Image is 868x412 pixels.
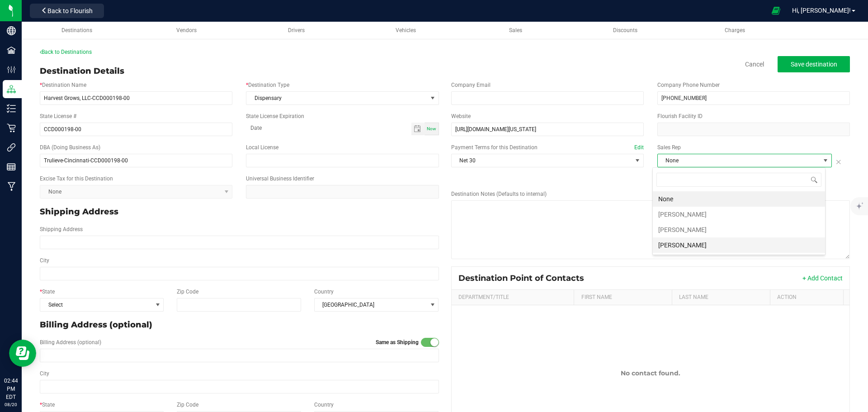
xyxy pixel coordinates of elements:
label: State [40,288,55,296]
label: City [40,369,49,378]
button: + Add Contact [802,274,843,283]
span: Back to Flourish [47,7,93,14]
li: [PERSON_NAME] [653,222,825,237]
a: Back to Destinations [40,49,92,55]
li: [PERSON_NAME] [653,237,825,253]
p: Billing Address (optional) [40,319,439,331]
a: Cancel [745,60,764,69]
label: Website [451,112,471,120]
a: Edit [634,144,644,151]
label: Payment Terms for this Destination [451,143,644,152]
label: Sales Rep [657,143,681,152]
span: Toggle calendar [411,123,425,135]
label: Destination Name [40,81,86,89]
span: Drivers [288,27,305,33]
span: Dispensary [246,92,427,104]
span: Save destination [791,61,837,68]
span: Sales [509,27,522,33]
label: State [40,401,55,409]
label: Company Phone Number [657,81,720,89]
label: Local License [246,143,278,152]
li: None [653,191,825,207]
inline-svg: Distribution [7,85,16,94]
input: (123) 456-7890 [657,91,850,105]
inline-svg: Manufacturing [7,182,16,191]
label: Flourish Facility ID [657,112,703,120]
inline-svg: Retail [7,123,16,133]
span: Destinations [61,27,92,33]
th: Last Name [672,290,770,305]
button: Save destination [778,56,850,72]
label: Destination Notes (Defaults to internal) [451,190,547,198]
label: Country [314,288,334,296]
span: [GEOGRAPHIC_DATA] [315,298,427,311]
div: Destination Point of Contacts [458,273,591,283]
label: DBA (Doing Business As) [40,143,100,152]
p: Shipping Address [40,206,439,218]
span: Select [40,298,152,311]
span: Vehicles [396,27,416,33]
iframe: Resource center [9,340,36,367]
th: Department/Title [452,290,574,305]
label: Zip Code [177,401,198,409]
label: State License # [40,112,76,120]
span: Vendors [176,27,197,33]
inline-svg: Integrations [7,143,16,152]
label: Billing Address (optional) [40,338,101,346]
label: State License Expiration [246,112,304,120]
div: Destination Details [40,65,124,77]
label: Universal Business Identifier [246,175,314,183]
span: Hi, [PERSON_NAME]! [792,7,851,14]
inline-svg: Facilities [7,46,16,55]
span: Now [427,126,436,131]
span: Net 30 [452,154,632,167]
label: City [40,256,49,265]
input: Date [246,123,411,134]
label: Zip Code [177,288,198,296]
span: Open Ecommerce Menu [766,2,786,19]
label: Destination Type [246,81,289,89]
label: Same as Shipping [376,338,419,346]
span: Charges [725,27,745,33]
span: None [658,154,820,167]
button: Back to Flourish [30,4,104,18]
label: Shipping Address [40,225,83,233]
label: Country [314,401,334,409]
inline-svg: Inventory [7,104,16,113]
th: First Name [574,290,672,305]
th: Action [770,290,843,305]
p: 02:44 PM EDT [4,377,18,401]
label: Excise Tax for this Destination [40,175,113,183]
i: Remove [832,156,842,167]
inline-svg: Company [7,26,16,35]
span: Discounts [613,27,637,33]
inline-svg: Reports [7,162,16,171]
label: Company Email [451,81,491,89]
p: 08/20 [4,401,18,408]
inline-svg: Configuration [7,65,16,74]
li: [PERSON_NAME] [653,207,825,222]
